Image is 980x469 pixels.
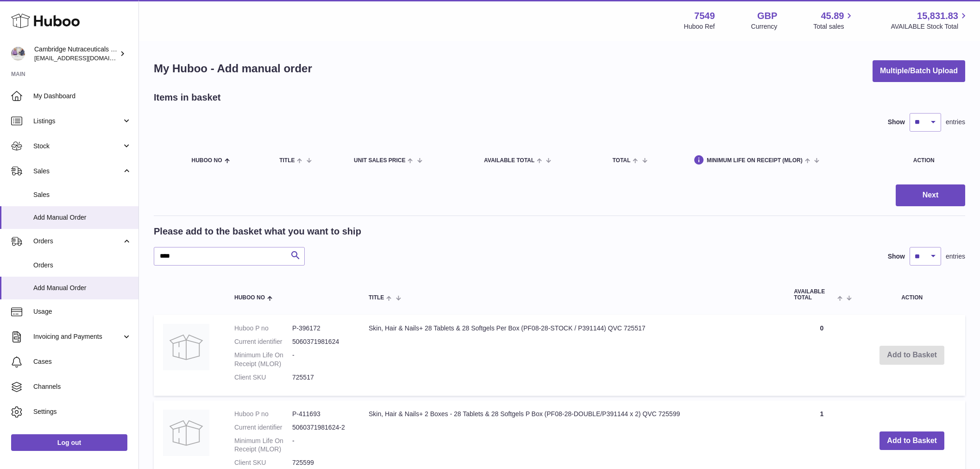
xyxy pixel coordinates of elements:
span: [EMAIL_ADDRESS][DOMAIN_NAME] [34,54,136,62]
button: Multiple/Batch Upload [873,60,965,82]
dt: Minimum Life On Receipt (MLOR) [234,437,292,454]
span: Settings [33,407,132,416]
dt: Huboo P no [234,410,292,418]
dd: 725599 [292,458,350,467]
span: Listings [33,117,122,126]
dd: P-411693 [292,410,350,418]
label: Show [888,118,905,127]
span: Total [612,158,630,164]
span: 15,831.83 [917,10,958,22]
dd: - [292,437,350,454]
img: qvc@camnutra.com [11,47,25,61]
dd: 725517 [292,373,350,382]
dt: Client SKU [234,458,292,467]
span: My Dashboard [33,92,132,101]
dt: Current identifier [234,423,292,432]
span: entries [946,118,965,127]
span: Unit Sales Price [354,158,405,164]
span: AVAILABLE Stock Total [891,22,969,31]
span: Usage [33,307,132,316]
span: Add Manual Order [33,284,132,292]
span: Huboo no [234,295,265,301]
dd: 5060371981624-2 [292,423,350,432]
dd: P-396172 [292,324,350,333]
span: Minimum Life On Receipt (MLOR) [707,158,803,164]
th: Action [859,279,965,310]
div: Huboo Ref [684,22,715,31]
span: 45.89 [821,10,844,22]
a: Log out [11,434,127,451]
span: Cases [33,357,132,366]
dt: Client SKU [234,373,292,382]
span: entries [946,252,965,261]
span: Sales [33,190,132,199]
h2: Items in basket [154,91,221,104]
span: Title [369,295,384,301]
span: Add Manual Order [33,213,132,222]
span: Title [279,158,295,164]
span: Huboo no [192,158,222,164]
dt: Minimum Life On Receipt (MLOR) [234,351,292,368]
dt: Huboo P no [234,324,292,333]
strong: 7549 [694,10,715,22]
label: Show [888,252,905,261]
h2: Please add to the basket what you want to ship [154,225,361,238]
dd: 5060371981624 [292,337,350,346]
a: 45.89 Total sales [813,10,854,31]
div: Action [913,158,956,164]
h1: My Huboo - Add manual order [154,61,312,76]
button: Next [896,184,965,206]
span: Channels [33,382,132,391]
strong: GBP [757,10,777,22]
img: Skin, Hair & Nails+ 2 Boxes - 28 Tablets & 28 Softgels P Box (PF08-28-DOUBLE/P391144 x 2) QVC 725599 [163,410,209,456]
a: 15,831.83 AVAILABLE Stock Total [891,10,969,31]
span: Invoicing and Payments [33,332,122,341]
div: Currency [751,22,778,31]
span: AVAILABLE Total [794,289,835,301]
dd: - [292,351,350,368]
dt: Current identifier [234,337,292,346]
img: Skin, Hair & Nails+ 28 Tablets & 28 Softgels Per Box (PF08-28-STOCK / P391144) QVC 725517 [163,324,209,370]
td: Skin, Hair & Nails+ 28 Tablets & 28 Softgels Per Box (PF08-28-STOCK / P391144) QVC 725517 [359,315,785,395]
span: Sales [33,167,122,176]
span: Orders [33,261,132,270]
span: Total sales [813,22,854,31]
span: Orders [33,237,122,246]
span: Stock [33,142,122,151]
button: Add to Basket [879,431,944,450]
span: AVAILABLE Total [484,158,534,164]
td: 0 [785,315,859,395]
div: Cambridge Nutraceuticals Ltd [34,45,118,63]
